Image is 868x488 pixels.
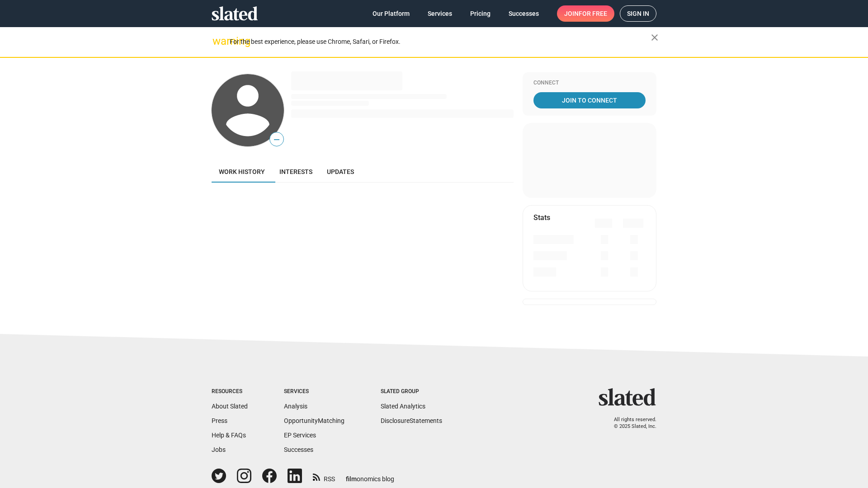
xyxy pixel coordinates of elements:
a: Successes [501,5,546,22]
a: RSS [313,469,335,483]
a: Our Platform [365,5,417,22]
mat-icon: warning [212,36,223,47]
p: All rights reserved. © 2025 Slated, Inc. [604,417,656,430]
a: Services [420,5,459,22]
a: filmonomics blog [346,468,394,483]
span: Successes [509,5,539,22]
span: Join To Connect [535,92,644,108]
a: Joinfor free [557,5,614,22]
span: for free [579,5,607,22]
a: EP Services [284,432,316,439]
a: Press [212,417,227,424]
span: Sign in [627,6,649,21]
div: Services [284,388,344,395]
div: Slated Group [381,388,442,395]
span: Interests [279,168,312,175]
mat-icon: close [649,32,660,43]
a: Work history [212,161,272,183]
span: Work history [219,168,265,175]
div: Connect [533,80,646,87]
a: About Slated [212,403,248,410]
span: Services [428,5,452,22]
span: Updates [327,168,354,175]
div: For the best experience, please use Chrome, Safari, or Firefox. [230,36,651,48]
span: Join [564,5,607,22]
mat-card-title: Stats [533,213,550,222]
a: Pricing [463,5,498,22]
a: DisclosureStatements [381,417,442,424]
span: Pricing [470,5,491,22]
a: Successes [284,446,313,453]
span: film [346,475,357,483]
a: Help & FAQs [212,432,246,439]
span: — [270,134,283,145]
div: Resources [212,388,248,395]
a: Interests [272,161,320,183]
a: Sign in [620,5,656,22]
span: Our Platform [373,5,410,22]
a: Updates [320,161,361,183]
a: OpportunityMatching [284,417,344,424]
a: Analysis [284,403,307,410]
a: Slated Analytics [381,403,425,410]
a: Jobs [212,446,226,453]
a: Join To Connect [533,92,646,108]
